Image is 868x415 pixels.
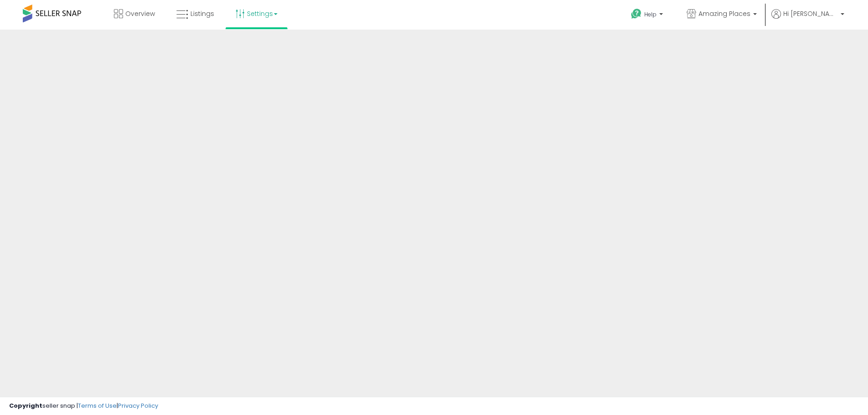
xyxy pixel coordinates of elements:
[771,9,844,30] a: Hi [PERSON_NAME]
[699,9,750,18] span: Amazing Places
[644,10,657,18] span: Help
[190,9,214,18] span: Listings
[9,401,42,410] strong: Copyright
[624,1,672,30] a: Help
[9,402,158,410] div: seller snap | |
[631,8,642,20] i: Get Help
[78,401,117,410] a: Terms of Use
[125,9,155,18] span: Overview
[783,9,838,18] span: Hi [PERSON_NAME]
[118,401,158,410] a: Privacy Policy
